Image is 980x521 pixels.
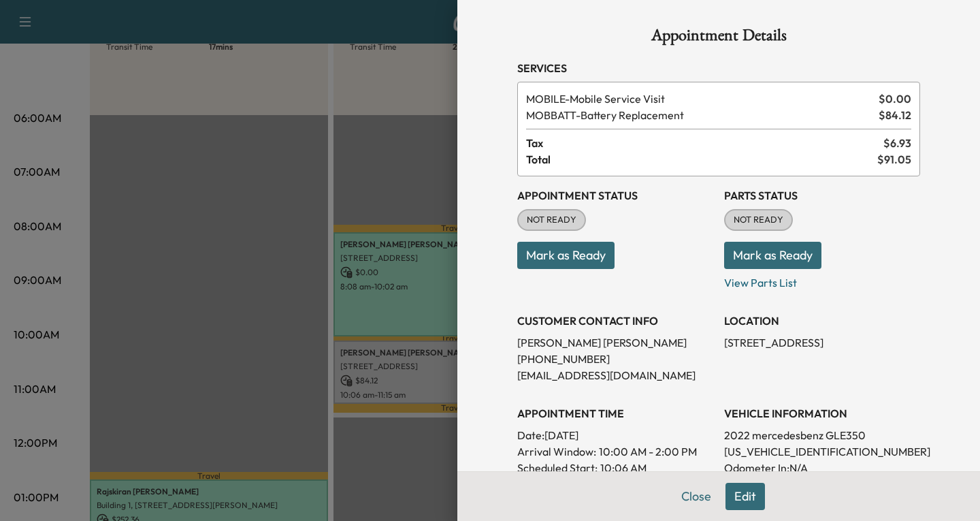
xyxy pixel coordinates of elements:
p: 2022 mercedesbenz GLE350 [724,427,920,443]
p: Scheduled Start: [517,460,598,476]
h3: VEHICLE INFORMATION [724,405,920,422]
span: $ 91.05 [877,151,911,168]
h3: Parts Status [724,187,920,204]
p: [STREET_ADDRESS] [724,334,920,351]
p: 10:06 AM [600,460,647,476]
span: Total [526,151,877,168]
span: $ 84.12 [879,107,911,123]
p: [PERSON_NAME] [PERSON_NAME] [517,334,713,351]
span: NOT READY [725,213,791,227]
span: Mobile Service Visit [526,91,873,107]
button: Edit [725,483,765,510]
span: 10:00 AM - 2:00 PM [599,443,697,460]
h1: Appointment Details [517,27,920,49]
p: [EMAIL_ADDRESS][DOMAIN_NAME] [517,367,713,383]
p: Odometer In: N/A [724,460,920,476]
button: Mark as Ready [724,242,821,269]
span: Battery Replacement [526,107,873,123]
p: [PHONE_NUMBER] [517,351,713,367]
h3: CUSTOMER CONTACT INFO [517,313,713,329]
span: $ 0.00 [879,91,911,107]
p: [US_VEHICLE_IDENTIFICATION_NUMBER] [724,443,920,460]
span: Tax [526,135,883,151]
h3: Services [517,60,920,76]
h3: Appointment Status [517,187,713,204]
h3: APPOINTMENT TIME [517,405,713,422]
button: Mark as Ready [517,242,615,269]
span: $ 6.93 [883,135,911,151]
p: Date: [DATE] [517,427,713,443]
h3: LOCATION [724,313,920,329]
p: View Parts List [724,269,920,291]
span: NOT READY [519,213,585,227]
button: Close [672,483,720,510]
p: Arrival Window: [517,443,713,460]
